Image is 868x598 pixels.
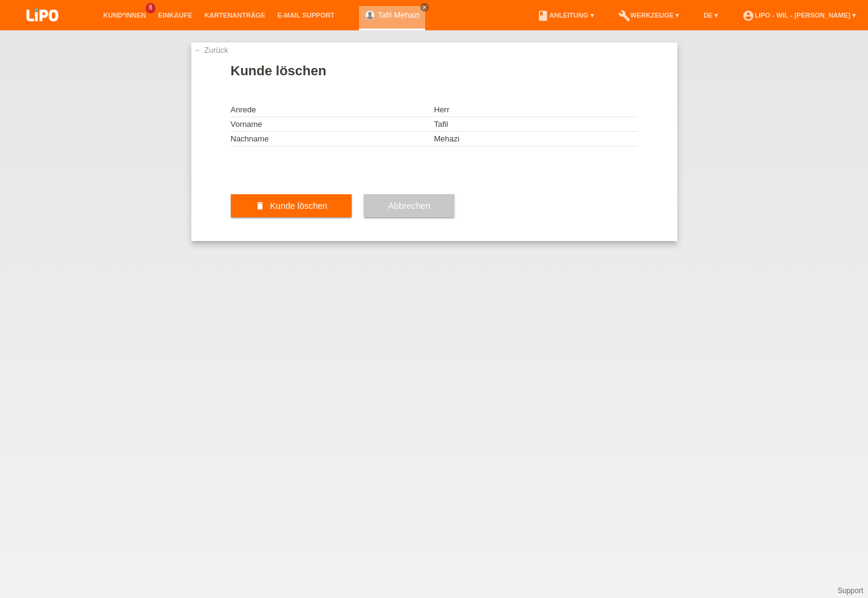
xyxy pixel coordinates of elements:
[231,132,434,146] td: Nachname
[231,103,434,117] td: Anrede
[537,10,549,22] i: book
[231,63,638,78] h1: Kunde löschen
[97,12,152,19] a: Kund*innen
[199,12,272,19] a: Kartenanträge
[255,201,265,211] i: delete
[742,10,754,22] i: account_circle
[146,3,155,13] span: 8
[272,12,341,19] a: E-Mail Support
[12,25,73,34] a: LIPO pay
[434,103,638,117] td: Herr
[388,201,430,211] span: Abbrechen
[434,132,638,146] td: Mehazi
[422,4,428,10] i: close
[531,12,600,19] a: bookAnleitung ▾
[270,201,327,211] span: Kunde löschen
[194,46,228,55] a: ← Zurück
[420,3,429,12] a: close
[612,12,686,19] a: buildWerkzeuge ▾
[618,10,630,22] i: build
[231,194,352,217] button: delete Kunde löschen
[364,194,454,217] button: Abbrechen
[697,12,724,19] a: DE ▾
[838,586,863,595] a: Support
[736,12,862,19] a: account_circleLIPO - Wil - [PERSON_NAME] ▾
[152,12,198,19] a: Einkäufe
[378,10,420,19] a: Tafil Mehazi
[434,117,638,132] td: Tafil
[231,117,434,132] td: Vorname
